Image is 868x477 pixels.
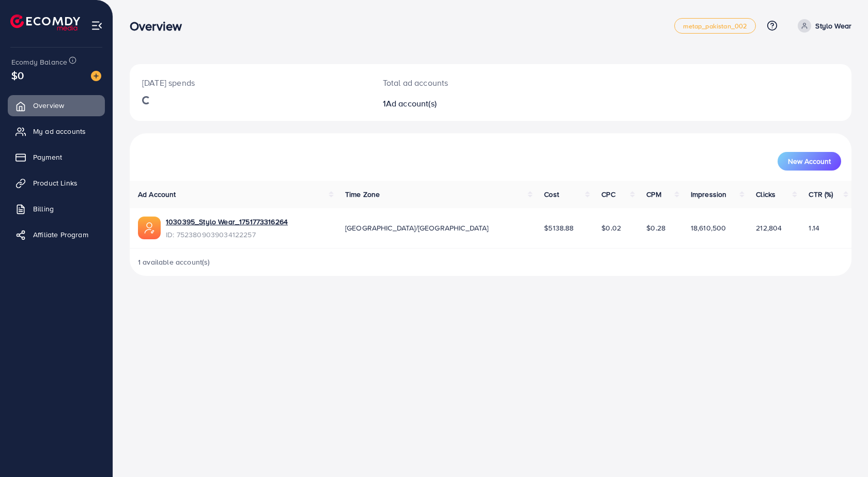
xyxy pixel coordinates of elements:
a: Payment [8,147,105,167]
span: Ecomdy Balance [11,57,67,67]
span: Billing [33,204,54,214]
span: Affiliate Program [33,229,88,240]
span: 212,804 [756,223,782,233]
span: Ad Account [138,189,176,199]
h3: Overview [130,19,190,34]
p: Total ad accounts [383,76,538,89]
p: [DATE] spends [142,76,358,89]
span: My ad accounts [33,126,86,136]
span: [GEOGRAPHIC_DATA]/[GEOGRAPHIC_DATA] [345,223,489,233]
span: 18,610,500 [691,223,726,233]
a: Affiliate Program [8,224,105,245]
a: 1030395_Stylo Wear_1751773316264 [166,217,288,227]
button: New Account [778,152,841,171]
img: image [91,71,101,81]
span: Impression [691,189,727,199]
a: Billing [8,198,105,219]
img: menu [91,20,103,32]
span: Cost [544,189,559,199]
span: Product Links [33,178,78,188]
span: CPC [601,189,615,199]
span: 1 available account(s) [138,257,210,267]
span: metap_pakistan_002 [683,23,748,29]
span: Clicks [756,189,776,199]
span: Time Zone [345,189,380,199]
span: Payment [33,152,62,162]
a: metap_pakistan_002 [674,18,756,34]
span: $0.02 [601,223,621,233]
span: New Account [788,158,831,165]
a: Stylo Wear [794,19,851,33]
img: ic-ads-acc.e4c84228.svg [138,217,161,239]
span: CTR (%) [809,189,833,199]
span: Ad account(s) [386,98,437,109]
h2: 1 [383,99,538,109]
p: Stylo Wear [815,20,851,32]
span: $0.28 [646,223,665,233]
span: $0 [11,68,24,83]
a: Product Links [8,173,105,193]
img: logo [10,14,80,30]
a: Overview [8,95,105,116]
span: 1.14 [809,223,819,233]
span: ID: 7523809039034122257 [166,229,288,240]
span: Overview [33,100,64,111]
a: My ad accounts [8,121,105,142]
span: $5138.88 [544,223,574,233]
span: CPM [646,189,661,199]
